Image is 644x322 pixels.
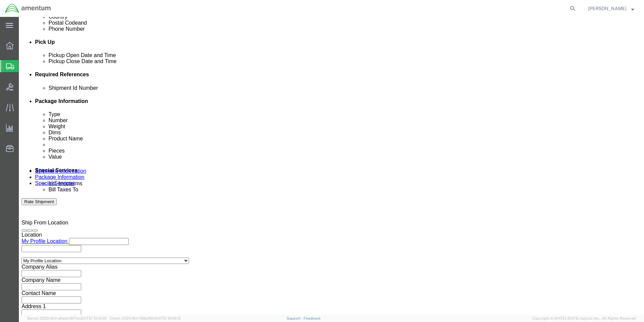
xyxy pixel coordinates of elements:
[27,316,107,320] span: Server: 2025.18.0-a0edd1917ac
[155,316,181,320] span: [DATE] 10:06:13
[19,17,644,315] iframe: FS Legacy Container
[588,5,626,12] span: ADRIAN RODRIGUEZ, JR
[5,3,51,14] img: logo
[110,316,181,320] span: Client: 2025.18.0-198a450
[532,316,636,321] span: Copyright © [DATE]-[DATE] Agistix Inc., All Rights Reserved
[588,4,635,12] button: [PERSON_NAME]
[287,316,303,320] a: Support
[303,316,321,320] a: Feedback
[80,316,107,320] span: [DATE] 10:10:00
